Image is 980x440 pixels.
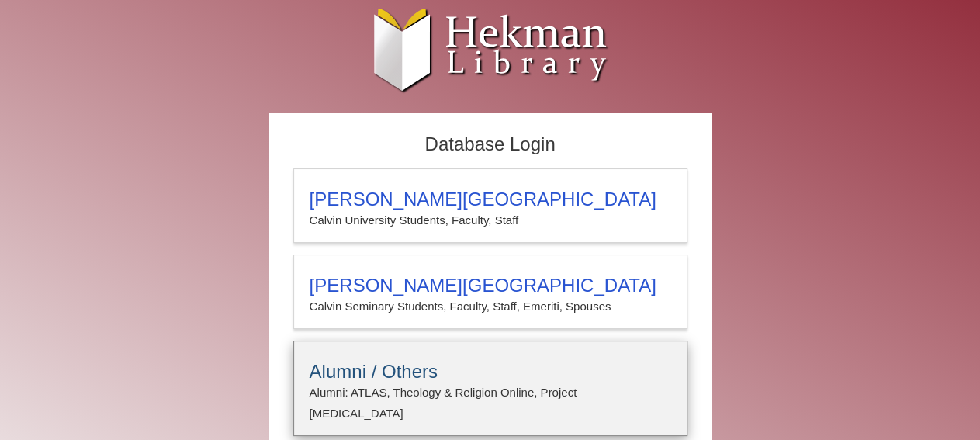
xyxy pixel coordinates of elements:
[310,296,671,317] p: Calvin Seminary Students, Faculty, Staff, Emeriti, Spouses
[310,361,671,383] h3: Alumni / Others
[286,129,695,161] h2: Database Login
[310,361,671,424] summary: Alumni / OthersAlumni: ATLAS, Theology & Religion Online, Project [MEDICAL_DATA]
[293,168,687,243] a: [PERSON_NAME][GEOGRAPHIC_DATA]Calvin University Students, Faculty, Staff
[310,275,671,296] h3: [PERSON_NAME][GEOGRAPHIC_DATA]
[310,383,671,424] p: Alumni: ATLAS, Theology & Religion Online, Project [MEDICAL_DATA]
[293,255,687,329] a: [PERSON_NAME][GEOGRAPHIC_DATA]Calvin Seminary Students, Faculty, Staff, Emeriti, Spouses
[310,210,671,230] p: Calvin University Students, Faculty, Staff
[310,189,671,210] h3: [PERSON_NAME][GEOGRAPHIC_DATA]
